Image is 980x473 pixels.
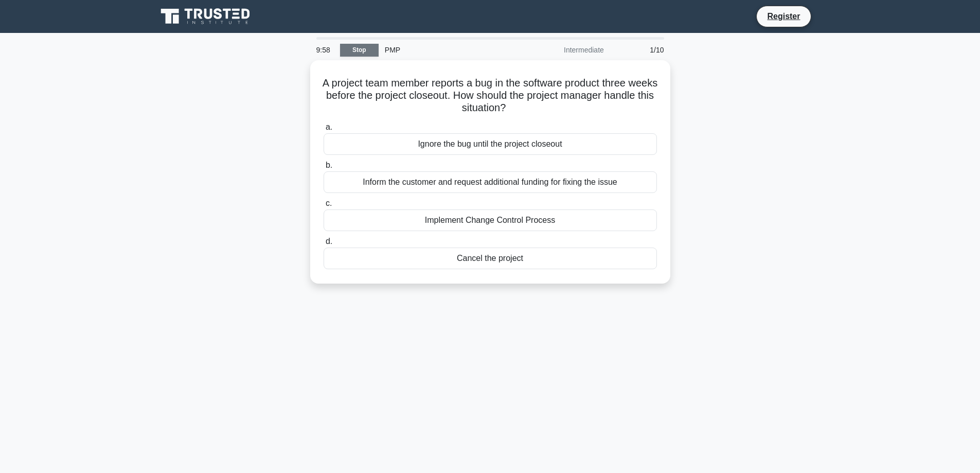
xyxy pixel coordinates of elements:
div: Ignore the bug until the project closeout [324,133,657,155]
a: Register [761,10,806,23]
h5: A project team member reports a bug in the software product three weeks before the project closeo... [323,77,658,115]
div: 9:58 [310,40,340,60]
div: Implement Change Control Process [324,209,657,231]
div: Intermediate [520,40,610,60]
div: PMP [379,40,520,60]
span: a. [326,122,332,131]
span: b. [326,161,332,169]
div: Inform the customer and request additional funding for fixing the issue [324,171,657,193]
span: c. [326,199,332,207]
div: Cancel the project [324,248,657,269]
div: 1/10 [610,40,670,60]
span: d. [326,237,332,246]
a: Stop [340,44,379,57]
